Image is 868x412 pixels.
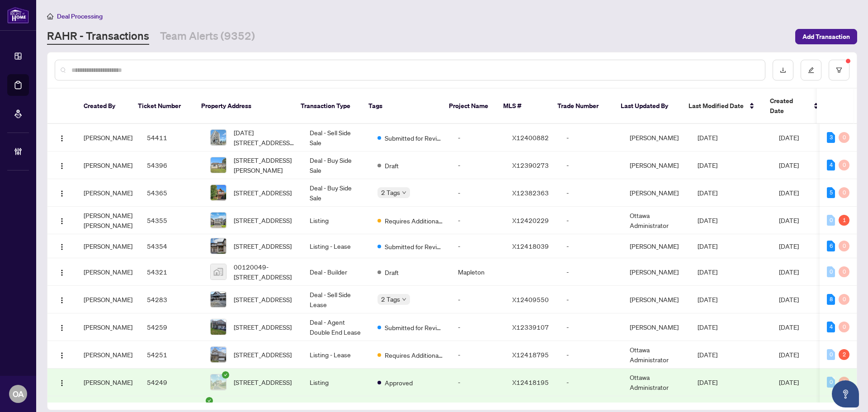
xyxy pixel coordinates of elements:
[402,297,406,302] span: down
[698,268,717,276] span: [DATE]
[512,161,549,169] span: X12390273
[211,347,226,362] img: thumbnail-img
[47,28,149,45] a: RAHR - Transactions
[211,185,226,200] img: thumbnail-img
[84,242,132,250] span: [PERSON_NAME]
[559,179,623,207] td: -
[402,190,406,195] span: down
[140,369,203,396] td: 54249
[131,89,194,124] th: Ticket Number
[559,207,623,234] td: -
[234,241,292,251] span: [STREET_ADDRESS]
[763,89,826,124] th: Created Date
[58,190,66,197] img: Logo
[234,128,295,147] span: [DATE][STREET_ADDRESS][DATE]
[839,294,849,305] div: 0
[302,313,370,341] td: Deal - Agent Double End Lease
[698,161,717,169] span: [DATE]
[55,239,69,253] button: Logo
[211,213,226,228] img: thumbnail-img
[451,234,505,258] td: -
[84,295,132,303] span: [PERSON_NAME]
[451,341,505,369] td: -
[211,157,226,173] img: thumbnail-img
[512,216,549,224] span: X12420229
[827,377,835,388] div: 0
[698,378,717,386] span: [DATE]
[55,158,69,172] button: Logo
[623,341,690,369] td: Ottawa Administrator
[58,379,66,387] img: Logo
[698,242,717,250] span: [DATE]
[84,133,132,142] span: [PERSON_NAME]
[613,89,681,124] th: Last Updated By
[451,369,505,396] td: -
[234,188,292,198] span: [STREET_ADDRESS]
[385,322,443,332] span: Submitted for Review
[206,397,213,404] span: check-circle
[623,234,690,258] td: [PERSON_NAME]
[57,12,103,20] span: Deal Processing
[302,369,370,396] td: Listing
[779,133,799,142] span: [DATE]
[84,268,132,276] span: [PERSON_NAME]
[779,323,799,331] span: [DATE]
[84,189,132,197] span: [PERSON_NAME]
[698,295,717,303] span: [DATE]
[623,369,690,396] td: Ottawa Administrator
[55,320,69,334] button: Logo
[293,89,361,124] th: Transaction Type
[385,133,443,143] span: Submitted for Review
[623,207,690,234] td: Ottawa Administrator
[55,375,69,389] button: Logo
[496,89,550,124] th: MLS #
[234,262,295,282] span: 00120049-[STREET_ADDRESS]
[801,60,821,81] button: edit
[839,132,849,143] div: 0
[385,242,443,251] span: Submitted for Review
[211,374,226,390] img: thumbnail-img
[55,185,69,200] button: Logo
[381,294,400,304] span: 2 Tags
[451,313,505,341] td: -
[832,380,859,407] button: Open asap
[211,130,226,145] img: thumbnail-img
[512,133,549,142] span: X12400882
[385,378,413,388] span: Approved
[140,152,203,179] td: 54396
[55,347,69,362] button: Logo
[839,349,849,360] div: 2
[58,243,66,251] img: Logo
[827,132,835,143] div: 3
[779,268,799,276] span: [DATE]
[839,322,849,332] div: 0
[58,324,66,331] img: Logo
[698,216,717,224] span: [DATE]
[512,295,549,303] span: X12409550
[160,28,255,45] a: Team Alerts (9352)
[839,241,849,251] div: 0
[55,213,69,227] button: Logo
[623,152,690,179] td: [PERSON_NAME]
[623,124,690,152] td: [PERSON_NAME]
[58,162,66,170] img: Logo
[140,179,203,207] td: 54365
[211,319,226,335] img: thumbnail-img
[58,218,66,225] img: Logo
[839,215,849,226] div: 1
[13,388,24,400] span: OA
[385,161,399,170] span: Draft
[381,187,400,198] span: 2 Tags
[779,189,799,197] span: [DATE]
[795,29,857,44] button: Add Transaction
[302,207,370,234] td: Listing
[827,160,835,170] div: 4
[302,124,370,152] td: Deal - Sell Side Sale
[779,350,799,359] span: [DATE]
[211,238,226,254] img: thumbnail-img
[361,89,442,124] th: Tags
[140,258,203,286] td: 54321
[55,265,69,279] button: Logo
[451,152,505,179] td: -
[451,124,505,152] td: -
